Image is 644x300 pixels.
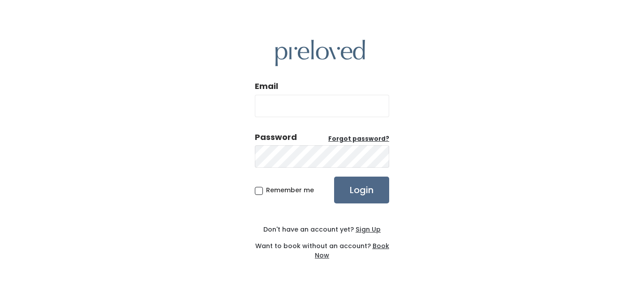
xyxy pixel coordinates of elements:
u: Sign Up [356,225,381,234]
a: Sign Up [354,225,381,234]
a: Forgot password? [328,135,389,144]
input: Login [334,177,389,203]
img: preloved logo [275,40,365,66]
div: Password [255,131,297,143]
a: Book Now [315,241,389,260]
u: Forgot password? [328,135,389,143]
span: Remember me [266,186,314,194]
div: Want to book without an account? [255,234,389,260]
div: Don't have an account yet? [255,225,389,234]
label: Email [255,80,278,92]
